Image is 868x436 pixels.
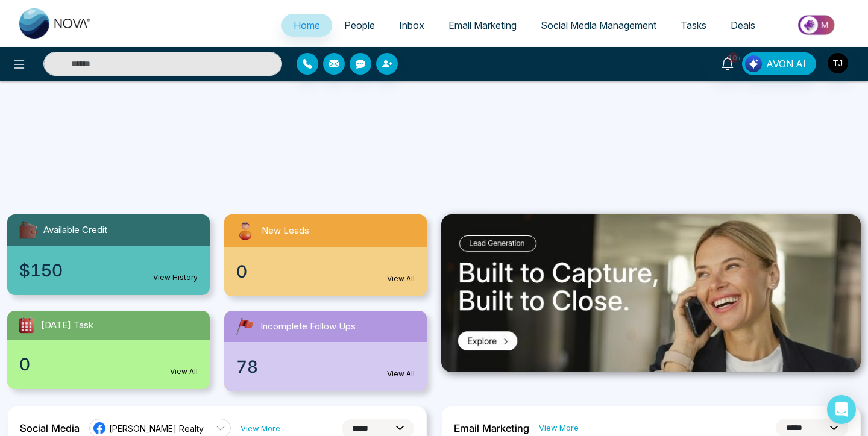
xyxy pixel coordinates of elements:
h2: Email Marketing [454,422,529,434]
div: Open Intercom Messenger [827,395,856,424]
img: todayTask.svg [17,316,36,335]
a: Tasks [668,14,719,37]
img: Nova CRM Logo [19,8,92,39]
span: 78 [236,354,258,379]
img: availableCredit.svg [17,219,39,241]
a: View More [539,422,579,434]
span: Social Media Management [541,19,656,31]
span: 0 [236,259,247,284]
img: Lead Flow [745,55,762,72]
a: View All [170,366,198,377]
span: 10+ [728,52,738,63]
a: Social Media Management [529,14,668,37]
span: Home [294,19,320,31]
img: followUps.svg [234,316,256,337]
span: Available Credit [43,223,107,237]
span: [PERSON_NAME] Realty [109,423,204,434]
span: People [344,19,375,31]
a: View History [153,272,198,283]
img: Market-place.gif [773,11,861,39]
span: AVON AI [766,57,806,71]
span: $150 [19,258,63,283]
a: New Leads0View All [217,214,434,296]
a: 10+ [713,52,742,73]
a: Inbox [387,14,436,37]
span: [DATE] Task [41,319,93,332]
img: . [441,214,861,372]
span: Deals [731,19,755,31]
a: View More [241,423,280,434]
span: Inbox [399,19,424,31]
h2: Social Media [20,422,80,434]
span: New Leads [262,224,309,238]
span: Incomplete Follow Ups [260,320,356,334]
a: View All [387,273,415,284]
img: newLeads.svg [234,219,257,242]
img: User Avatar [828,53,848,73]
a: People [332,14,387,37]
a: Incomplete Follow Ups78View All [217,311,434,391]
a: Email Marketing [436,14,529,37]
span: 0 [19,352,30,377]
a: View All [387,369,415,379]
span: Email Marketing [448,19,517,31]
a: Deals [719,14,767,37]
span: Tasks [681,19,706,31]
button: AVON AI [742,52,816,75]
a: Home [281,14,332,37]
